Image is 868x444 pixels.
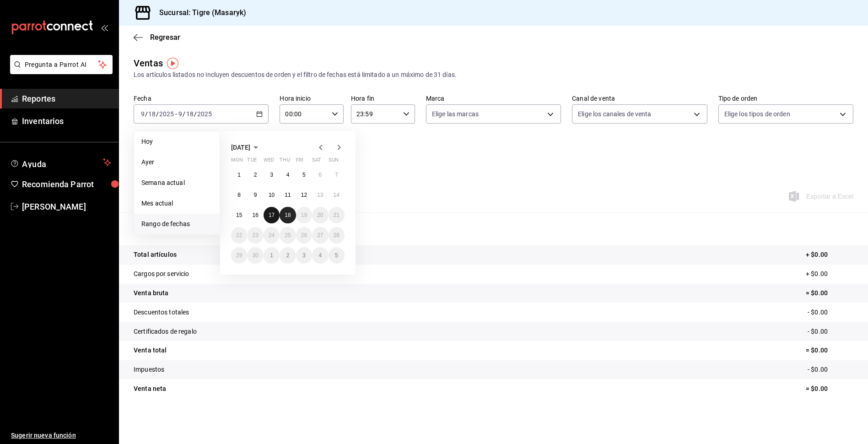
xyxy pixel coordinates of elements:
[264,227,280,244] button: September 24, 2025
[280,157,290,167] abbr: Thursday
[312,227,328,244] button: September 27, 2025
[808,327,853,336] p: - $0.00
[335,172,338,178] abbr: September 7, 2025
[150,33,180,42] span: Regresar
[252,232,258,238] abbr: September 23, 2025
[296,157,303,167] abbr: Friday
[159,110,174,118] input: ----
[178,110,183,118] input: --
[312,207,328,223] button: September 20, 2025
[312,167,328,183] button: September 6, 2025
[280,227,296,244] button: September 25, 2025
[285,212,291,218] abbr: September 18, 2025
[270,172,273,178] abbr: September 3, 2025
[578,109,651,119] span: Elige los canales de venta
[141,137,212,146] span: Hoy
[167,58,178,69] img: Tooltip marker
[6,66,113,76] a: Pregunta a Parrot AI
[296,227,312,244] button: September 26, 2025
[301,192,307,198] abbr: September 12, 2025
[286,172,290,178] abbr: September 4, 2025
[312,187,328,203] button: September 13, 2025
[312,157,321,167] abbr: Saturday
[134,250,177,260] p: Total artículos
[25,60,98,70] span: Pregunta a Parrot AI
[329,207,345,223] button: September 21, 2025
[140,110,145,118] input: --
[145,110,148,118] span: /
[247,157,256,167] abbr: Tuesday
[175,110,177,118] span: -
[280,207,296,223] button: September 18, 2025
[22,115,111,127] span: Inventarios
[237,192,241,198] abbr: September 8, 2025
[318,172,322,178] abbr: September 6, 2025
[231,142,261,153] button: [DATE]
[231,144,250,151] span: [DATE]
[247,167,263,183] button: September 2, 2025
[252,252,258,259] abbr: September 30, 2025
[329,187,345,203] button: September 14, 2025
[183,110,185,118] span: /
[808,365,853,374] p: - $0.00
[264,187,280,203] button: September 10, 2025
[231,207,247,223] button: September 15, 2025
[269,212,275,218] abbr: September 17, 2025
[231,227,247,244] button: September 22, 2025
[134,70,853,80] div: Los artículos listados no incluyen descuentos de orden y el filtro de fechas está limitado a un m...
[231,247,247,264] button: September 29, 2025
[134,308,189,317] p: Descuentos totales
[334,232,340,238] abbr: September 28, 2025
[236,232,242,238] abbr: September 22, 2025
[296,167,312,183] button: September 5, 2025
[296,207,312,223] button: September 19, 2025
[134,223,853,234] p: Resumen
[280,95,344,102] label: Hora inicio
[351,95,415,102] label: Hora fin
[252,212,258,218] abbr: September 16, 2025
[572,95,707,102] label: Canal de venta
[296,187,312,203] button: September 12, 2025
[134,365,164,374] p: Impuestos
[148,110,156,118] input: --
[22,178,111,190] span: Recomienda Parrot
[22,200,111,213] span: [PERSON_NAME]
[317,232,323,238] abbr: September 27, 2025
[231,157,243,167] abbr: Monday
[432,109,479,119] span: Elige las marcas
[22,92,111,105] span: Reportes
[197,110,212,118] input: ----
[247,227,263,244] button: September 23, 2025
[312,247,328,264] button: October 4, 2025
[264,207,280,223] button: September 17, 2025
[194,110,197,118] span: /
[334,192,340,198] abbr: September 14, 2025
[141,219,212,229] span: Rango de fechas
[334,212,340,218] abbr: September 21, 2025
[318,252,322,259] abbr: October 4, 2025
[134,384,166,394] p: Venta neta
[285,232,291,238] abbr: September 25, 2025
[237,172,241,178] abbr: September 1, 2025
[11,431,111,440] span: Sugerir nueva función
[317,192,323,198] abbr: September 13, 2025
[134,33,180,42] button: Regresar
[231,167,247,183] button: September 1, 2025
[270,252,273,259] abbr: October 1, 2025
[134,269,189,279] p: Cargos por servicio
[247,207,263,223] button: September 16, 2025
[296,247,312,264] button: October 3, 2025
[254,192,257,198] abbr: September 9, 2025
[329,247,345,264] button: October 5, 2025
[264,247,280,264] button: October 1, 2025
[134,288,168,298] p: Venta bruta
[269,232,275,238] abbr: September 24, 2025
[806,269,853,279] p: + $0.00
[302,172,306,178] abbr: September 5, 2025
[247,187,263,203] button: September 9, 2025
[285,192,291,198] abbr: September 11, 2025
[134,327,197,336] p: Certificados de regalo
[236,252,242,259] abbr: September 29, 2025
[329,227,345,244] button: September 28, 2025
